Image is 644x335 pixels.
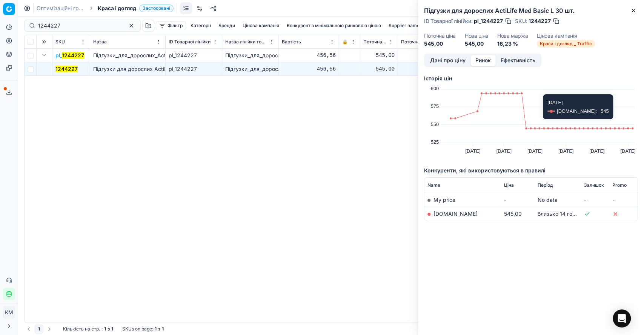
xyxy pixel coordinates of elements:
span: Краса і доглядЗастосовані [98,5,174,12]
span: Name [427,182,440,188]
td: - [581,193,609,207]
span: My price [433,197,455,203]
nav: pagination [24,324,54,333]
span: Краса і догляд _ Traffic [537,40,595,48]
span: pl_ [55,52,84,59]
div: 456,56 [282,52,336,59]
text: 525 [431,139,439,145]
span: близько 14 годин тому [538,211,596,217]
span: Підгузки для дорослих ActiLife Med Basic L 30 шт. [93,66,223,72]
td: - [501,193,535,207]
button: Ефективність [496,55,540,66]
span: SKU : [515,18,527,24]
h5: Конкуренти, які використовуються в правилі [424,167,638,174]
text: 575 [431,103,439,109]
dt: Нова маржа [497,33,528,38]
td: - [609,193,638,207]
div: 545,00 [363,52,395,59]
span: SKUs on page : [122,326,153,332]
span: 1244227 [529,17,551,25]
dd: 545,00 [465,40,488,48]
strong: 1 [162,326,164,332]
strong: з [108,326,110,332]
button: Go to next page [45,324,54,333]
span: Застосовані [139,5,174,12]
div: 456,56 [282,65,336,73]
span: Кількість на стр. [63,326,100,332]
button: Supplier name [386,21,423,30]
button: 1 [35,324,43,333]
span: SKU [55,39,65,45]
span: Краса і догляд [98,5,136,12]
button: Expand all [40,37,49,46]
text: [DATE] [589,148,604,154]
button: Фільтр [156,21,186,30]
nav: breadcrumb [37,5,174,12]
button: Дані про ціну [425,55,470,66]
button: КM [3,306,15,318]
span: 545,00 [504,211,521,217]
button: Цінова кампанія [240,21,282,30]
h2: Підгузки для дорослих ActiLife Med Basic L 30 шт. [424,6,638,15]
span: Залишок [584,182,604,188]
button: Категорії [188,21,214,30]
dd: 16,23 % [497,40,528,48]
dt: Цінова кампанія [537,33,595,38]
td: No data [535,193,581,207]
button: Ринок [470,55,496,66]
span: КM [3,307,15,318]
div: Підгузки_для_дорослих_ActiLife_Med_Basic_L_30_шт. [225,65,275,73]
text: [DATE] [496,148,511,154]
div: Підгузки_для_дорослих_ActiLife_Med_Basic_L_30_шт. [225,52,275,59]
text: [DATE] [558,148,573,154]
dt: Поточна ціна [424,33,456,38]
input: Пошук по SKU або назві [38,22,121,29]
text: 600 [431,86,439,91]
div: 545,00 [401,52,451,59]
button: Go to previous page [24,324,33,333]
span: 🔒 [342,39,348,45]
text: 550 [431,121,439,127]
div: : [63,326,113,332]
text: [DATE] [620,148,635,154]
strong: 1 [111,326,113,332]
span: pl_1244227 [474,17,503,25]
a: Оптимізаційні групи [37,5,85,12]
strong: з [158,326,160,332]
span: Promo [612,182,627,188]
button: Бренди [215,21,238,30]
button: Expand [40,51,49,60]
span: Вартість [282,39,301,45]
div: pl_1244227 [169,52,219,59]
strong: 1 [155,326,157,332]
a: [DOMAIN_NAME] [433,211,478,217]
button: 1244227 [55,65,78,73]
span: Ціна [504,182,513,188]
text: [DATE] [465,148,480,154]
div: 545,00 [401,65,451,73]
span: Поточна промо ціна [401,39,444,45]
div: 545,00 [363,65,395,73]
span: ID Товарної лінійки : [424,18,472,24]
h5: Історія цін [424,75,638,82]
span: Назва лінійки товарів [225,39,268,45]
div: pl_1244227 [169,65,219,73]
span: Поточна ціна [363,39,387,45]
dt: Нова ціна [465,33,488,38]
span: ID Товарної лінійки [169,39,211,45]
text: [DATE] [527,148,543,154]
span: Підгузки_для_дорослих_ActiLife_Med_Basic_L_30_шт. [93,52,229,58]
span: Період [538,182,553,188]
mark: 1244227 [62,52,84,58]
dd: 545,00 [424,40,456,48]
button: Конкурент з мінімальною ринковою ціною [284,21,384,30]
span: Назва [93,39,107,45]
div: Open Intercom Messenger [613,309,631,327]
strong: 1 [104,326,106,332]
button: pl_1244227 [55,52,84,59]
